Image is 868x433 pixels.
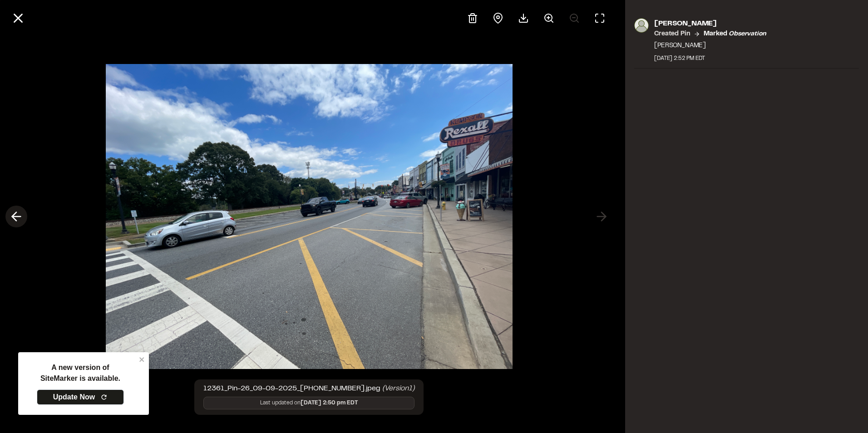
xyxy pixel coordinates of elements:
[704,29,766,39] p: Marked
[7,7,29,29] button: Close modal
[634,18,649,33] img: photo
[106,55,513,378] img: file
[5,206,27,227] button: Previous photo
[654,29,690,39] p: Created Pin
[654,18,766,29] p: [PERSON_NAME]
[538,7,560,29] button: Zoom in
[487,7,509,29] div: View pin on map
[654,54,766,63] div: [DATE] 2:52 PM EDT
[729,31,766,37] em: observation
[589,7,611,29] button: Toggle Fullscreen
[654,41,766,51] p: [PERSON_NAME]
